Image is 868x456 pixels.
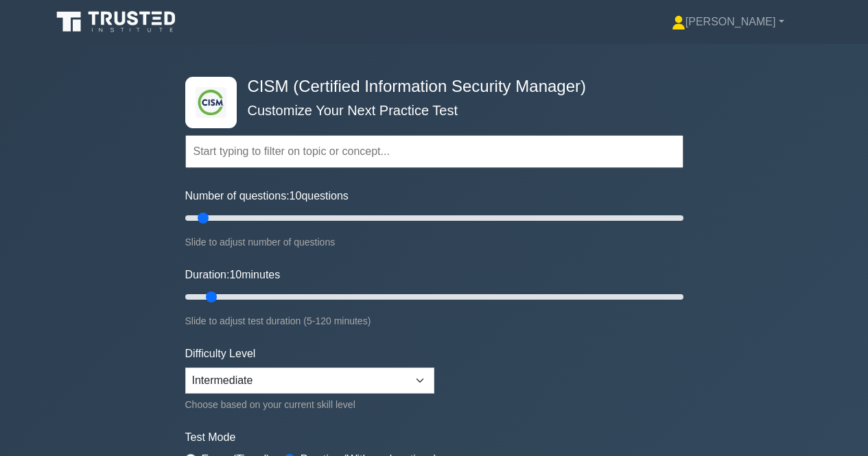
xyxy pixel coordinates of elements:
[185,267,281,283] label: Duration: minutes
[185,188,349,204] label: Number of questions: questions
[185,346,256,362] label: Difficulty Level
[185,313,683,329] div: Slide to adjust test duration (5-120 minutes)
[185,234,683,250] div: Slide to adjust number of questions
[185,429,683,446] label: Test Mode
[229,269,242,280] span: 10
[185,135,683,168] input: Start typing to filter on topic or concept...
[242,77,616,97] h4: CISM (Certified Information Security Manager)
[185,396,434,413] div: Choose based on your current skill level
[639,8,817,36] a: [PERSON_NAME]
[290,190,302,202] span: 10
